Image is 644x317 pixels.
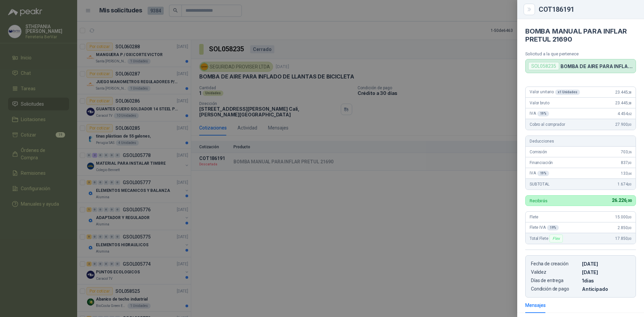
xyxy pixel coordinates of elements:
[528,62,559,70] div: SOL058235
[626,199,632,203] span: ,00
[555,90,580,95] div: x 1 Unidades
[525,27,636,43] h4: BOMBA MANUAL PARA INFLAR PRETUL 21690
[530,171,549,176] span: IVA
[618,225,632,230] span: 2.850
[530,182,549,187] span: SUBTOTAL
[628,182,632,186] span: ,00
[628,161,632,165] span: ,00
[560,63,633,69] p: BOMBA DE AIRE PARA INFLADO DE LLANTAS DE BICICLETA
[615,122,632,127] span: 27.900
[621,171,632,176] span: 133
[539,6,636,13] div: COT186191
[530,111,549,116] span: IVA
[525,302,546,309] div: Mensajes
[530,101,549,105] span: Valor bruto
[531,278,579,283] p: Días de entrega
[628,91,632,94] span: ,38
[615,215,632,219] span: 15.000
[537,171,549,176] div: 19 %
[628,150,632,154] span: ,36
[582,261,630,267] p: [DATE]
[582,278,630,283] p: 1 dias
[531,286,579,292] p: Condición de pago
[547,225,559,230] div: 19 %
[530,225,559,230] span: Flete IVA
[621,160,632,165] span: 837
[615,236,632,241] span: 17.850
[549,234,562,243] div: Flex
[618,182,632,187] span: 1.674
[628,101,632,105] span: ,38
[530,160,553,165] span: Financiación
[530,150,547,154] span: Comisión
[582,286,630,292] p: Anticipado
[530,234,564,243] span: Total Flete
[621,150,632,154] span: 703
[615,90,632,95] span: 23.445
[530,122,565,127] span: Cobro al comprador
[525,51,636,56] p: Solicitud a la que pertenece
[582,269,630,275] p: [DATE]
[525,5,533,13] button: Close
[628,123,632,126] span: ,00
[531,261,579,267] p: Fecha de creación
[530,139,554,144] span: Deducciones
[628,172,632,175] span: ,64
[531,269,579,275] p: Validez
[615,101,632,105] span: 23.445
[537,111,549,116] div: 19 %
[530,199,547,203] p: Recibirás
[530,215,538,219] span: Flete
[612,198,632,203] span: 26.226
[530,90,580,95] span: Valor unitario
[618,111,632,116] span: 4.454
[628,226,632,230] span: ,00
[628,215,632,219] span: ,00
[628,237,632,241] span: ,00
[628,112,632,116] span: ,62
